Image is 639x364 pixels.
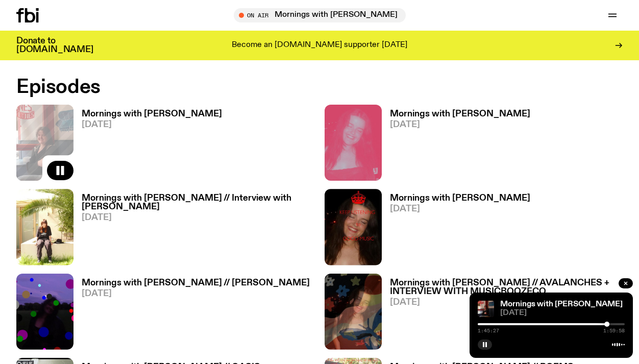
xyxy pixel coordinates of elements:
span: 1:45:27 [478,328,499,333]
h3: Donate to [DOMAIN_NAME] [16,37,93,54]
a: Mornings with [PERSON_NAME] // [PERSON_NAME][DATE] [73,279,310,350]
span: [DATE] [82,120,222,129]
span: 1:59:58 [603,328,625,333]
h2: Episodes [16,78,417,96]
button: On AirMornings with [PERSON_NAME] [234,8,406,22]
p: Become an [DOMAIN_NAME] supporter [DATE] [232,41,407,50]
span: [DATE] [82,213,314,222]
span: [DATE] [390,205,530,213]
a: Mornings with [PERSON_NAME][DATE] [73,110,222,181]
span: [DATE] [500,309,625,317]
h3: Mornings with [PERSON_NAME] // [PERSON_NAME] [82,279,310,287]
h3: Mornings with [PERSON_NAME] [82,110,222,118]
a: Mornings with [PERSON_NAME] // Interview with [PERSON_NAME][DATE] [73,194,314,265]
span: [DATE] [82,289,310,298]
a: Mornings with [PERSON_NAME][DATE] [382,110,530,181]
h3: Mornings with [PERSON_NAME] [390,194,530,203]
h3: Mornings with [PERSON_NAME] [390,110,530,118]
h3: Mornings with [PERSON_NAME] // Interview with [PERSON_NAME] [82,194,314,211]
span: [DATE] [390,298,623,307]
a: Mornings with [PERSON_NAME] [500,300,623,308]
h3: Mornings with [PERSON_NAME] // AVALANCHES + INTERVIEW WITH MUSICBOOZECO [390,279,623,296]
a: Mornings with [PERSON_NAME][DATE] [382,194,530,265]
span: [DATE] [390,120,530,129]
a: Mornings with [PERSON_NAME] // AVALANCHES + INTERVIEW WITH MUSICBOOZECO[DATE] [382,279,623,350]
